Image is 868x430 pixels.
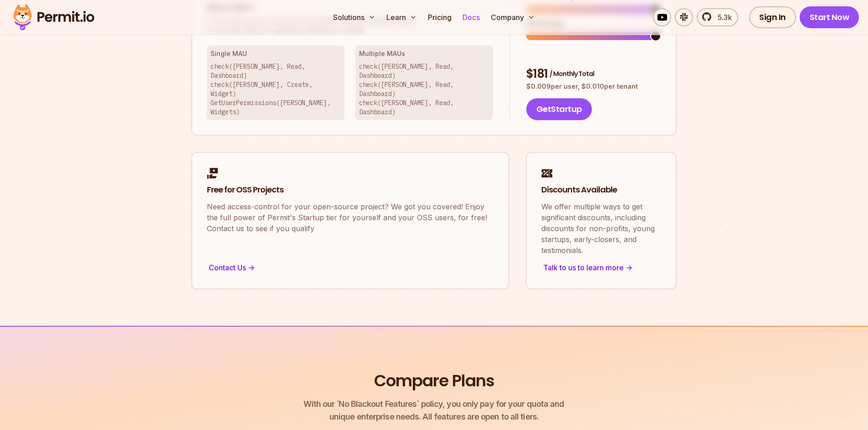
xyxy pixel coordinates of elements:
div: Contact Us [207,261,494,274]
button: Solutions [329,8,379,26]
h2: Discounts Available [541,184,661,196]
a: Discounts AvailableWe offer multiple ways to get significant discounts, including discounts for n... [526,152,677,289]
h2: Compare Plans [374,369,494,392]
a: 5.3k [697,8,738,26]
button: Learn [383,8,421,26]
p: unique enterprise needs. All features are open to all tiers. [303,398,564,423]
p: check([PERSON_NAME], Read, Dashboard) check([PERSON_NAME], Create, Widget) GetUserPermissions([PE... [211,62,341,116]
span: With our `No Blackout Features` policy, you only pay for your quota and [303,398,564,410]
button: GetStartup [526,98,592,120]
button: Company [487,8,539,26]
span: 5.3k [712,12,732,23]
img: Permit logo [9,2,98,33]
div: Talk to us to learn more [541,261,661,274]
a: Pricing [424,8,455,26]
h3: Multiple MAUs [359,49,489,58]
a: Sign In [749,6,796,28]
p: We offer multiple ways to get significant discounts, including discounts for non-profits, young s... [541,201,661,256]
p: check([PERSON_NAME], Read, Dashboard) check([PERSON_NAME], Read, Dashboard) check([PERSON_NAME], ... [359,62,489,116]
a: Docs [459,8,483,26]
span: -> [626,262,632,273]
a: Free for OSS ProjectsNeed access-control for your open-source project? We got you covered! Enjoy ... [191,152,509,289]
p: Need access-control for your open-source project? We got you covered! Enjoy the full power of Per... [207,201,494,234]
a: Start Now [800,6,859,28]
h3: Single MAU [211,49,341,58]
h2: Free for OSS Projects [207,184,494,196]
div: $ 181 [526,66,661,82]
p: $ 0.009 per user, $ 0.010 per tenant [526,82,661,91]
span: -> [248,262,255,273]
span: / Monthly Total [550,69,594,78]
